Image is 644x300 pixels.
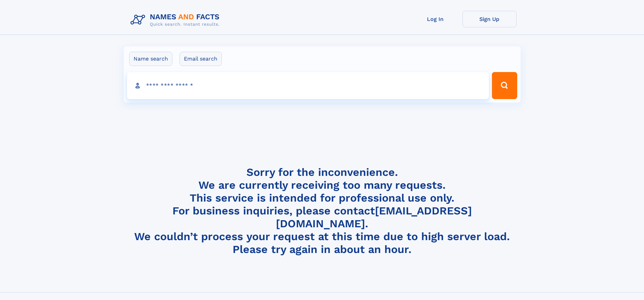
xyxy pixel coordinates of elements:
[492,72,517,99] button: Search Button
[128,11,225,29] img: Logo Names and Facts
[128,166,517,256] h4: Sorry for the inconvenience. We are currently receiving too many requests. This service is intend...
[276,204,472,230] a: [EMAIL_ADDRESS][DOMAIN_NAME]
[180,52,222,66] label: Email search
[129,52,172,66] label: Name search
[127,72,489,99] input: search input
[462,11,517,27] a: Sign Up
[408,11,462,27] a: Log In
